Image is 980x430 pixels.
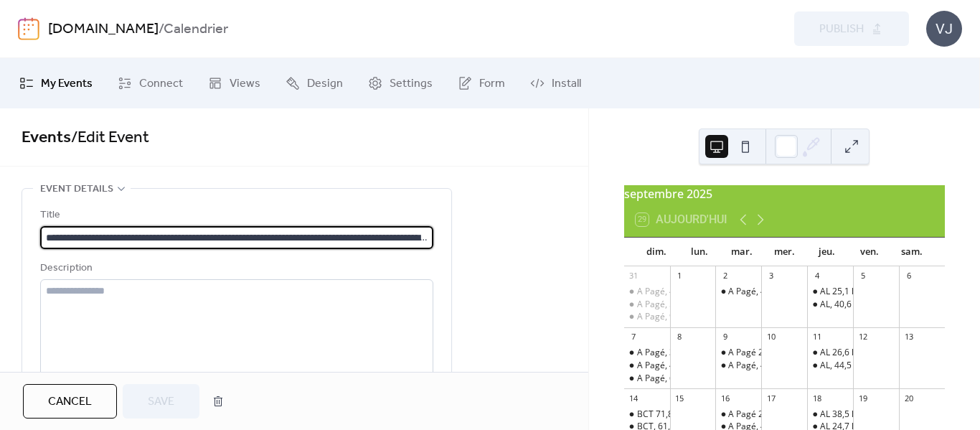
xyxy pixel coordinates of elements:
div: 17 [765,393,776,403]
div: Title [40,207,430,224]
div: 15 [674,393,685,403]
div: sam. [891,238,933,266]
div: AL 25,1 km St-Pierre-Sud, St-Paul, Crabtree, Petite Noraie, Voie de Contournement [807,286,853,298]
div: A Pagé, 41,4 km Rg de la Petite-Noraie, St-Liguori, St-Ambroise. Commandité par Dupont photo stud... [715,360,761,372]
span: Form [479,75,505,93]
a: Install [519,64,592,103]
div: 1 [674,271,685,281]
div: 16 [720,393,730,403]
a: My Events [9,64,103,103]
div: 9 [720,332,730,342]
div: 14 [628,393,639,403]
span: Connect [139,75,183,93]
div: 2 [720,271,730,281]
div: 18 [811,393,822,403]
a: Connect [107,64,194,103]
a: [DOMAIN_NAME] [48,16,159,43]
img: logo [18,17,39,40]
a: Form [447,64,516,103]
a: Design [275,64,354,103]
a: Settings [357,64,443,103]
div: 6 [903,271,914,281]
div: mar. [720,238,763,266]
div: 8 [674,332,685,342]
a: Views [197,64,271,103]
div: Description [40,260,430,277]
span: Install [552,75,581,93]
div: A Pagé, 48,9 km St-Liguori, St-Jacques, Ste-Marie, Crabtree. Commandité par Constuction Mike Blai... [624,360,670,372]
div: 31 [628,271,639,281]
div: 13 [903,332,914,342]
div: jeu. [806,238,848,266]
div: 12 [857,332,868,342]
div: 7 [628,332,639,342]
div: A Pagé, 52,2 km St-Liguori, Montéée Hamilton, Rawdon, 38e Av. Commandité par Val Délice mets maisons [624,299,670,311]
div: A Pagé, 41,2 km Crabtree, St-Liguori, Voie de Contournement. Commandité par Trévi Joliette piscin... [624,286,670,298]
a: Events [22,122,71,154]
div: 5 [857,271,868,281]
b: / [159,16,164,43]
div: 4 [811,271,822,281]
div: 10 [765,332,776,342]
div: lun. [678,238,720,266]
span: Design [307,75,343,93]
div: VJ [926,11,962,47]
span: Views [230,75,260,93]
span: Settings [390,75,433,93]
div: A Pagé, 90,1 km Rawdon, St-Alphonse, Ste-Béatrix, Ste-Mélanie. Commandité par Val Délice [624,311,670,323]
span: / Edit Event [71,122,149,154]
div: AL, 40,6 km Rg Cyrille-Beaudry, St-Gérard, Rg Nord, Crabtree. Commandité par Clinique Éric Dupuis... [807,299,853,311]
div: dim. [636,238,678,266]
div: A Pagé, 39,6 km St-Ambroise, Ste-Marceline. Commandité par Municipalité de St-Ambroise service mu... [624,347,670,359]
div: 20 [903,393,914,403]
span: My Events [41,75,93,93]
div: A Pagé 25 km Petite-Noraie, Ch St-Pierre, Rg Double, 38e av, St-Ambroise, Voie de Contournement [715,408,761,421]
div: AL 26,6 km Ch Cyrille-Beaudry, Crabtree, St-Paul, Ch St-Jacques [807,347,853,359]
span: Cancel [48,393,92,411]
div: A Pagé 24,8 km Petite Noraie, Rivière Rouge, Rg Double, Voie de Contournement [715,347,761,359]
div: BCT 71,8 km St-Gérard, l'Épiphanie, l'Assomption, Rg Point-du-Jour-Nord. Commandité par Pulsion S... [624,408,670,421]
span: Event details [40,181,113,198]
div: ven. [848,238,890,266]
div: A Pagé, 40,1 km Rg Ste-Julie, 2e Rg (aller retour), Voie de contournement. Commandité par Boucher... [715,286,761,298]
div: AL 38,5 km St-Thomas, Crabtree, St-Paul. Commandité par Son X Plus produits audio/vidéo [807,408,853,421]
div: 19 [857,393,868,403]
div: 3 [765,271,776,281]
b: Calendrier [164,16,228,43]
div: 11 [811,332,822,342]
div: AL, 44,5 km St-Liguori, St-Jacques, Ste-Marie, Crabtree, St-Paul. Commandité par Boies [807,360,853,372]
div: A Pagé, 67,2 km St-Liguori, St-Ambroise, Ste-Marceline, Ste-Mélanie. Commandité par La Distinctio... [624,373,670,385]
div: septembre 2025 [624,185,945,202]
button: Cancel [23,384,117,419]
div: mer. [763,238,806,266]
